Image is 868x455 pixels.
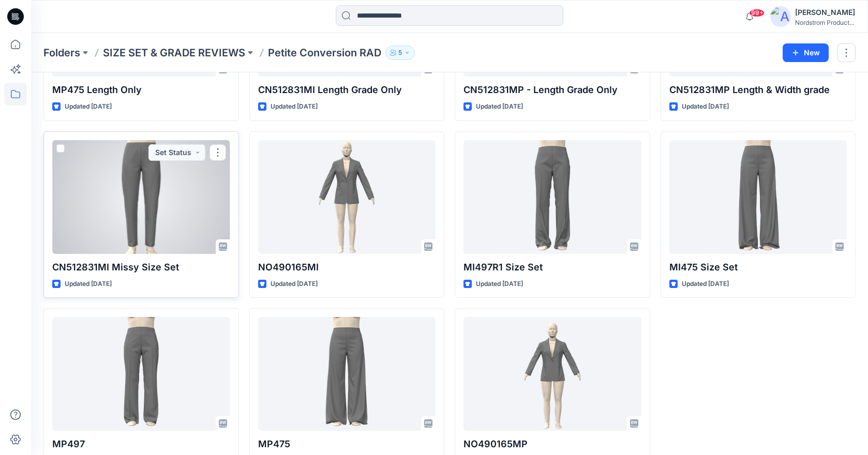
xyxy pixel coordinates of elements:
p: Updated [DATE] [65,279,112,290]
p: MI497R1 Size Set [463,260,641,275]
a: Folders [43,45,80,60]
a: NO490165MI [258,140,436,254]
p: Updated [DATE] [682,279,729,290]
div: Nordstrom Product... [795,19,855,26]
p: MP497 [52,437,230,451]
div: [PERSON_NAME] [795,6,855,19]
p: CN512831MI Length Grade Only [258,83,436,97]
p: Updated [DATE] [476,279,523,290]
a: MP497 [52,317,230,431]
span: 99+ [749,9,765,17]
p: Updated [DATE] [682,101,729,112]
p: MP475 Length Only [52,83,230,97]
a: MI497R1 Size Set [463,140,641,254]
p: NO490165MP [463,437,641,451]
p: 5 [398,47,402,58]
p: CN512831MI Missy Size Set [52,260,230,275]
p: MI475 Size Set [669,260,847,275]
p: Updated [DATE] [271,101,318,112]
p: Updated [DATE] [65,101,112,112]
button: New [783,43,829,62]
a: MI475 Size Set [669,140,847,254]
p: Updated [DATE] [476,101,523,112]
a: MP475 [258,317,436,431]
button: 5 [385,45,415,60]
a: NO490165MP [463,317,641,431]
p: CN512831MP Length & Width grade [669,83,847,97]
p: Petite Conversion RAD [268,45,381,60]
p: MP475 [258,437,436,451]
img: avatar [770,6,791,27]
a: SIZE SET & GRADE REVIEWS [103,45,245,60]
p: NO490165MI [258,260,436,275]
p: Updated [DATE] [271,279,318,290]
a: CN512831MI Missy Size Set [52,140,230,254]
p: CN512831MP - Length Grade Only [463,83,641,97]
